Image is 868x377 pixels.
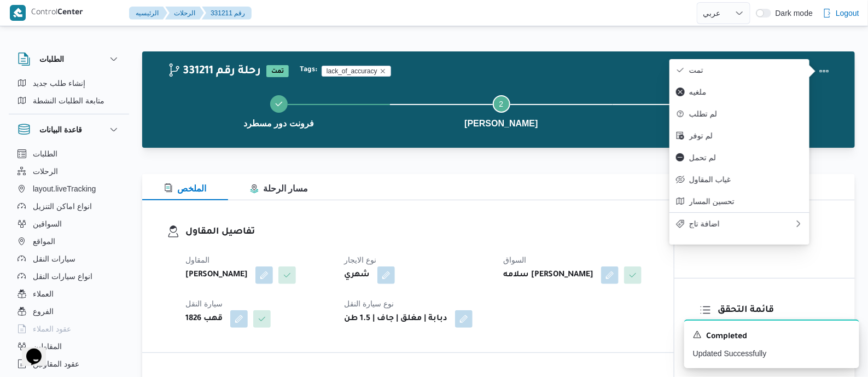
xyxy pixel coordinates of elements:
[13,163,125,180] button: الرحلات
[669,190,809,212] button: تحسين المسار
[33,147,57,160] span: الطلبات
[818,2,864,24] button: Logout
[18,123,120,136] button: قاعدة البيانات
[718,303,830,318] h3: قائمة التحقق
[185,225,649,240] h3: تفاصيل المقاول
[327,66,377,76] span: lack_of_accuracy
[33,200,92,213] span: انواع اماكن التنزيل
[693,348,850,359] p: Updated Successfully
[380,68,386,74] button: Remove trip tag
[706,330,747,344] span: Completed
[689,153,803,162] span: لم تحمل
[669,81,809,103] button: ملغيه
[771,9,813,18] span: Dark mode
[164,184,206,193] span: الملخص
[503,269,593,282] b: سلامه [PERSON_NAME]
[11,333,46,366] iframe: chat widget
[13,338,125,355] button: المقاولين
[13,250,125,268] button: سيارات النقل
[344,269,370,282] b: شهري
[13,145,125,163] button: الطلبات
[669,125,809,147] button: لم توفر
[33,305,54,318] span: الفروع
[33,94,104,107] span: متابعة الطلبات النشطة
[33,235,55,248] span: المواقع
[266,65,289,77] span: تمت
[693,329,850,344] div: Notification
[33,182,96,195] span: layout.liveTracking
[250,184,308,193] span: مسار الرحلة
[689,175,803,184] span: غياب المقاول
[185,299,223,308] span: سيارة النقل
[33,322,71,335] span: عقود العملاء
[13,233,125,250] button: المواقع
[322,66,391,77] span: lack_of_accuracy
[300,66,317,74] b: Tags:
[129,7,167,20] button: الرئيسيه
[10,5,26,21] img: X8yXhbKr1z7QwAAAABJRU5ErkJggg==
[33,287,54,300] span: العملاء
[499,100,504,108] span: 2
[13,355,125,373] button: عقود المقاولين
[689,66,803,74] span: تمت
[33,165,58,178] span: الرحلات
[13,92,125,109] button: متابعة الطلبات النشطة
[13,303,125,320] button: الفروع
[669,212,809,235] button: اضافة تاج
[167,65,261,79] h2: 331211 رحلة رقم
[33,340,62,353] span: المقاولين
[689,131,803,140] span: لم توفر
[33,252,75,265] span: سيارات النقل
[13,320,125,338] button: عقود العملاء
[836,7,859,20] span: Logout
[185,269,248,282] b: [PERSON_NAME]
[689,109,803,118] span: لم تطلب
[13,215,125,233] button: السواقين
[669,169,809,190] button: غياب المقاول
[33,77,85,90] span: إنشاء طلب جديد
[13,198,125,215] button: انواع اماكن التنزيل
[689,197,803,206] span: تحسين المسار
[185,312,223,326] b: قهب 1826
[39,123,82,136] h3: قاعدة البيانات
[165,7,204,20] button: الرحلات
[689,219,794,228] span: اضافة تاج
[39,53,64,66] h3: الطلبات
[813,60,835,82] button: Actions
[689,88,803,96] span: ملغيه
[503,256,526,264] span: السواق
[13,74,125,92] button: إنشاء طلب جديد
[613,82,835,139] button: فرونت دور مسطرد
[275,100,283,108] svg: Step 1 is complete
[167,82,390,139] button: فرونت دور مسطرد
[344,299,394,308] span: نوع سيارة النقل
[344,256,376,264] span: نوع الايجار
[390,82,613,139] button: [PERSON_NAME]
[18,53,120,66] button: الطلبات
[185,256,209,264] span: المقاول
[344,312,447,326] b: دبابة | مغلق | جاف | 1.5 طن
[33,217,62,230] span: السواقين
[669,147,809,169] button: لم تحمل
[243,117,314,130] span: فرونت دور مسطرد
[669,103,809,125] button: لم تطلب
[33,270,92,283] span: انواع سيارات النقل
[33,357,79,370] span: عقود المقاولين
[464,117,538,130] span: [PERSON_NAME]
[9,74,129,114] div: الطلبات
[13,285,125,303] button: العملاء
[13,180,125,198] button: layout.liveTracking
[669,59,809,81] button: تمت
[13,268,125,285] button: انواع سيارات النقل
[202,7,252,20] button: 331211 رقم
[57,9,83,18] b: Center
[271,68,284,75] b: تمت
